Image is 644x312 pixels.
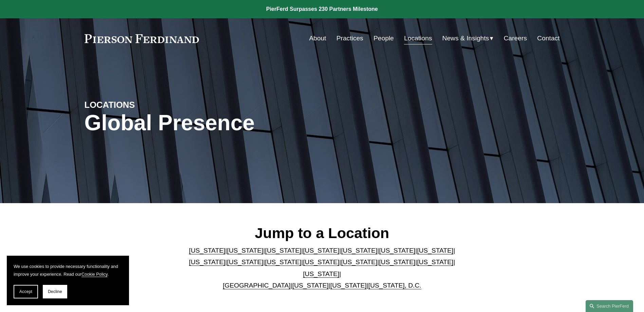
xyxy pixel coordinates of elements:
[183,224,461,242] h2: Jump to a Location
[14,285,38,298] button: Accept
[227,258,263,266] a: [US_STATE]
[265,247,301,254] a: [US_STATE]
[379,247,415,254] a: [US_STATE]
[189,258,225,266] a: [US_STATE]
[19,289,32,294] span: Accept
[43,285,67,298] button: Decline
[265,258,301,266] a: [US_STATE]
[309,32,326,45] a: About
[404,32,432,45] a: Locations
[48,289,62,294] span: Decline
[341,247,377,254] a: [US_STATE]
[368,282,421,289] a: [US_STATE], D.C.
[379,258,415,266] a: [US_STATE]
[303,258,339,266] a: [US_STATE]
[292,282,329,289] a: [US_STATE]
[417,258,453,266] a: [US_STATE]
[303,270,339,277] a: [US_STATE]
[81,272,108,277] a: Cookie Policy
[330,282,367,289] a: [US_STATE]
[504,32,527,45] a: Careers
[336,32,363,45] a: Practices
[7,256,129,305] section: Cookie banner
[373,32,394,45] a: People
[442,32,494,45] a: folder dropdown
[85,111,401,135] h1: Global Presence
[442,33,489,44] span: News & Insights
[189,247,225,254] a: [US_STATE]
[417,247,453,254] a: [US_STATE]
[341,258,377,266] a: [US_STATE]
[14,262,122,278] p: We use cookies to provide necessary functionality and improve your experience. Read our .
[85,99,203,110] h4: LOCATIONS
[227,247,263,254] a: [US_STATE]
[223,282,291,289] a: [GEOGRAPHIC_DATA]
[586,300,633,312] a: Search this site
[303,247,339,254] a: [US_STATE]
[183,245,461,292] p: | | | | | | | | | | | | | | | | | |
[537,32,559,45] a: Contact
